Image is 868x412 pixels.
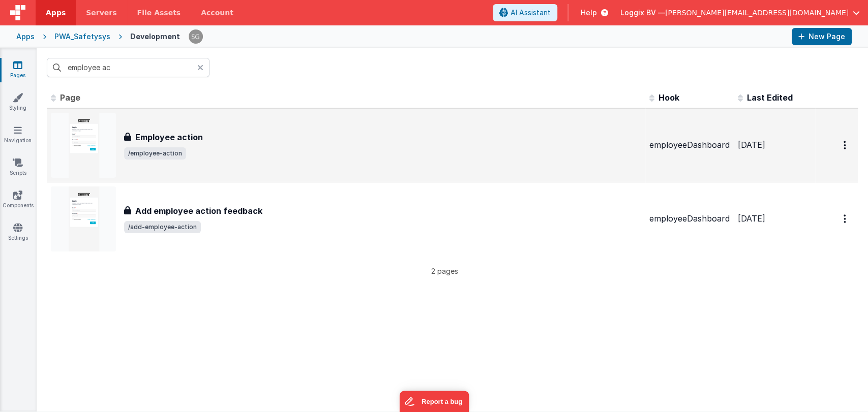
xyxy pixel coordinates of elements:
[659,92,679,103] span: Hook
[649,213,730,225] div: employeeDashboard
[60,92,80,103] span: Page
[124,221,201,233] span: /add-employee-action
[837,208,854,229] button: Options
[86,8,116,18] span: Servers
[46,8,66,18] span: Apps
[189,29,203,44] img: 385c22c1e7ebf23f884cbf6fb2c72b80
[747,92,793,103] span: Last Edited
[493,4,557,21] button: AI Assistant
[649,139,730,151] div: employeeDashboard
[135,205,262,217] h3: Add employee action feedback
[137,8,181,18] span: File Assets
[620,8,665,18] span: Loggix BV —
[665,8,849,18] span: [PERSON_NAME][EMAIL_ADDRESS][DOMAIN_NAME]
[837,135,854,155] button: Options
[738,213,765,224] span: [DATE]
[792,28,852,45] button: New Page
[135,131,203,143] h3: Employee action
[620,8,860,18] button: Loggix BV — [PERSON_NAME][EMAIL_ADDRESS][DOMAIN_NAME]
[54,31,110,42] div: PWA_Safetysys
[581,8,597,18] span: Help
[738,140,765,150] span: [DATE]
[124,147,186,160] span: /employee-action
[130,31,180,42] div: Development
[399,391,469,412] iframe: Marker.io feedback button
[47,266,843,276] p: 2 pages
[511,8,551,18] span: AI Assistant
[16,31,35,42] div: Apps
[47,58,209,77] input: Search pages, id's ...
